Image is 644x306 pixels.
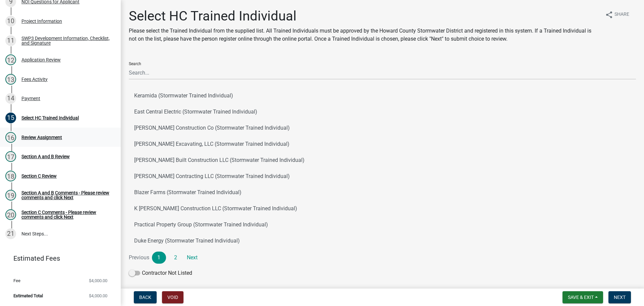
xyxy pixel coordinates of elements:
[568,295,594,300] span: Save & Exit
[5,252,110,265] a: Estimated Fees
[5,113,16,123] div: 15
[21,210,110,219] div: Section C Comments - Please review comments and click Next
[5,16,16,27] div: 10
[5,132,16,143] div: 16
[129,152,636,168] button: [PERSON_NAME] Built Construction LLC (Stormwater Trained Individual)
[614,11,629,19] span: Share
[21,154,70,159] div: Section A and B Review
[129,201,636,217] button: K [PERSON_NAME] Construction LLC (Stormwater Trained Individual)
[5,35,16,46] div: 11
[129,104,636,120] button: East Central Electric (Stormwater Trained Individual)
[129,27,600,43] p: Please select the Trained Individual from the supplied list. All Trained Individuals must be appr...
[21,174,57,178] div: Section C Review
[21,135,62,140] div: Review Assignment
[562,291,603,303] button: Save & Exit
[129,233,636,249] button: Duke Energy (Stormwater Trained Individual)
[152,252,166,264] a: 1
[21,116,79,120] div: Select HC Trained Individual
[5,151,16,162] div: 17
[5,190,16,201] div: 19
[5,209,16,220] div: 20
[89,278,107,283] span: $4,000.00
[5,74,16,85] div: 13
[21,57,61,62] div: Application Review
[21,19,62,24] div: Project Information
[21,190,110,200] div: Section A and B Comments - Please review comments and click Next
[185,252,199,264] a: Next
[129,8,600,24] h1: Select HC Trained Individual
[13,278,20,283] span: Fee
[600,8,635,21] button: shareShare
[5,228,16,239] div: 21
[129,168,636,184] button: [PERSON_NAME] Contracting LLC (Stormwater Trained Individual)
[605,11,613,19] i: share
[129,66,636,80] input: Search...
[134,291,157,303] button: Back
[129,217,636,233] button: Practical Property Group (Stormwater Trained Individual)
[21,77,48,82] div: Fees Activity
[129,136,636,152] button: [PERSON_NAME] Excavating, LLC (Stormwater Trained Individual)
[129,120,636,136] button: [PERSON_NAME] Construction Co (Stormwater Trained Individual)
[5,93,16,104] div: 14
[129,252,636,264] nav: Page navigation
[21,36,110,45] div: SWP3 Development Information, Checklist, and Signature
[5,54,16,65] div: 12
[5,171,16,181] div: 18
[614,295,626,300] span: Next
[89,294,107,298] span: $4,000.00
[13,294,43,298] span: Estimated Total
[608,291,631,303] button: Next
[169,252,183,264] a: 2
[21,96,40,101] div: Payment
[129,88,636,104] button: Keramida (Stormwater Trained Individual)
[129,184,636,201] button: Blazer Farms (Stormwater Trained Individual)
[129,269,192,277] label: Contractor Not Listed
[139,295,151,300] span: Back
[162,291,183,303] button: Void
